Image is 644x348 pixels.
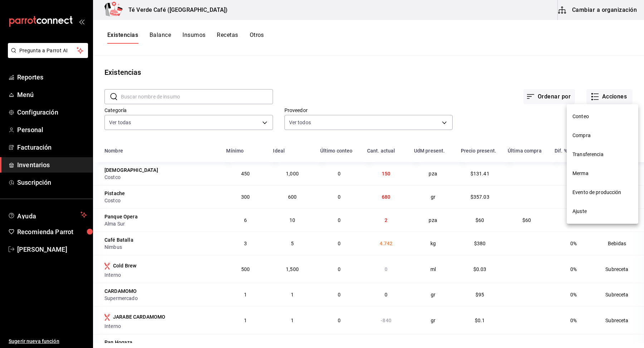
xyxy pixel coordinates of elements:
[572,113,633,120] span: Conteo
[572,132,633,139] span: Compra
[572,170,633,177] span: Merma
[572,189,633,196] span: Evento de producción
[572,151,633,158] span: Transferencia
[572,208,633,215] span: Ajuste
